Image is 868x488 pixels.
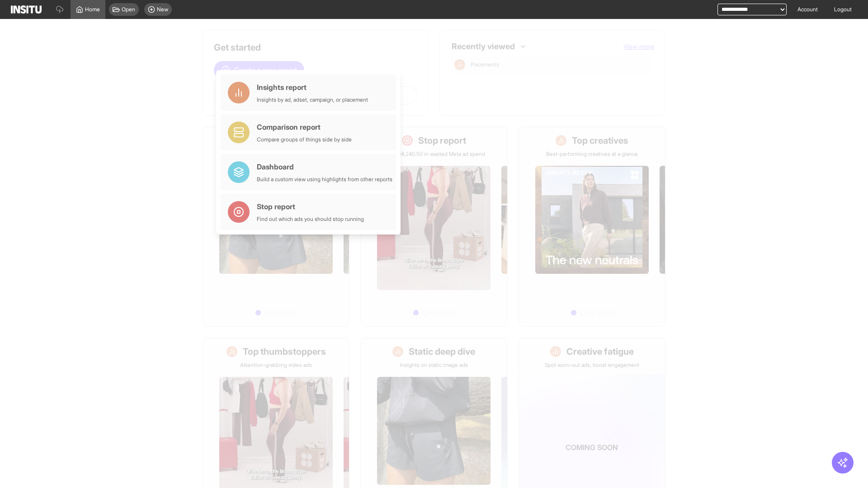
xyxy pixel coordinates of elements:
span: Home [85,6,100,13]
div: Comparison report [257,122,352,132]
div: Find out which ads you should stop running [257,216,364,223]
div: Compare groups of things side by side [257,136,352,143]
div: Dashboard [257,161,392,172]
div: Insights report [257,82,368,93]
img: Logo [11,5,42,14]
div: Stop report [257,201,364,212]
div: Build a custom view using highlights from other reports [257,176,392,183]
div: Insights by ad, adset, campaign, or placement [257,96,368,103]
span: New [157,6,168,13]
span: Open [122,6,135,13]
